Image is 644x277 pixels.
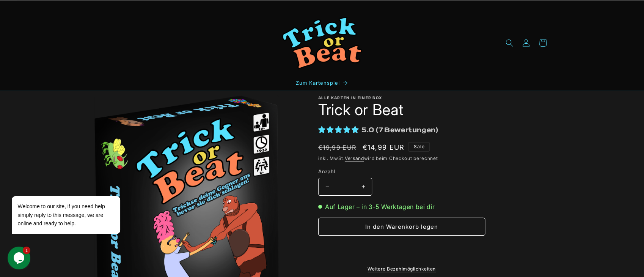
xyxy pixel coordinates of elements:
iframe: chat widget [8,127,144,243]
span: €14,99 EUR [362,142,404,152]
h1: Trick or Beat [318,100,550,119]
summary: Suchen [501,34,518,51]
iframe: PayPal-paypal [318,239,485,256]
iframe: chat widget [8,247,32,269]
span: Bewertungen [384,126,436,133]
span: ( [376,126,379,133]
div: Ankündigung [94,76,550,90]
span: ) [436,126,438,133]
div: inkl. MwSt. wird beim Checkout berechnet [318,154,550,162]
span: Sale [408,142,430,151]
img: Trick or Beat [282,17,362,68]
div: Auf Lager – in 3-5 Werktagen bei dir [318,201,550,212]
label: Anzahl [318,168,485,175]
span: 5.0 [361,126,374,133]
span: Zum Kartenspiel [296,79,340,85]
a: Trick or Beat [280,14,365,71]
a: Versand [345,155,364,161]
s: €19,99 EUR [318,142,356,152]
a: Weitere Bezahlmöglichkeiten [318,265,485,272]
span: 7 [378,126,383,133]
a: Zum Kartenspiel [94,76,550,90]
strong: Alle Karten in einer Box [318,95,382,100]
button: In den Warenkorb legen [318,217,485,235]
